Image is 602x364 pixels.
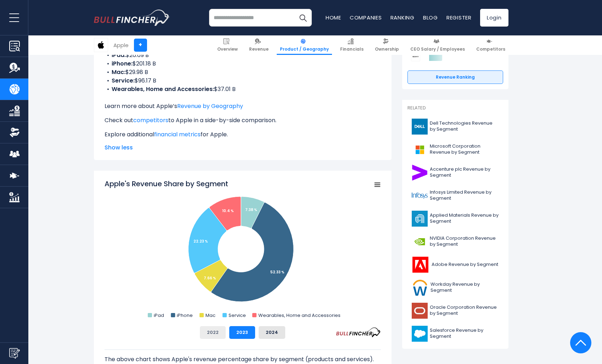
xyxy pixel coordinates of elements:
[154,130,201,138] a: financial metrics
[430,212,499,224] span: Applied Materials Revenue by Segment
[412,188,428,204] img: INFY logo
[193,239,208,244] tspan: 22.23 %
[407,255,503,274] a: Adobe Revenue by Segment
[134,39,147,52] a: +
[200,326,226,339] button: 2022
[112,68,125,76] b: Mac:
[105,85,381,93] li: $37.01 B
[105,179,381,320] svg: Apple's Revenue Share by Segment
[228,312,246,319] text: Service
[430,120,499,132] span: Dell Technologies Revenue by Segment
[112,59,133,68] b: iPhone:
[480,9,508,27] a: Login
[105,130,381,139] p: Explore additional for Apple.
[294,9,312,27] button: Search
[94,38,108,52] img: AAPL logo
[390,14,415,21] a: Ranking
[112,76,135,85] b: Service:
[375,46,399,52] span: Ownership
[407,301,503,320] a: Oracle Corporation Revenue by Segment
[432,262,498,268] span: Adobe Revenue by Segment
[206,312,215,319] text: Mac
[222,208,234,214] tspan: 10.4 %
[270,269,285,275] tspan: 52.33 %
[340,46,364,52] span: Financials
[407,324,503,343] a: Salesforce Revenue by Segment
[105,179,228,189] tspan: Apple's Revenue Share by Segment
[177,102,243,110] a: Revenue by Geography
[407,186,503,205] a: Infosys Limited Revenue by Segment
[214,35,241,55] a: Overview
[430,189,499,201] span: Infosys Limited Revenue by Segment
[412,280,429,296] img: WDAY logo
[112,85,214,93] b: Wearables, Home and Accessories:
[407,278,503,297] a: Workday Revenue by Segment
[412,142,428,158] img: MSFT logo
[326,14,341,21] a: Home
[9,127,20,138] img: Ownership
[407,70,503,84] a: Revenue Ranking
[259,326,285,339] button: 2024
[105,68,381,76] li: $29.98 B
[412,165,428,181] img: ACN logo
[245,207,257,212] tspan: 7.38 %
[431,281,499,294] span: Workday Revenue by Segment
[412,303,428,319] img: ORCL logo
[177,312,193,319] text: iPhone
[133,116,168,124] a: competitors
[411,52,420,61] img: Sony Group Corporation competitors logo
[94,10,170,26] a: Go to homepage
[407,140,503,159] a: Microsoft Corporation Revenue by Segment
[350,14,382,21] a: Companies
[105,102,381,110] p: Learn more about Apple’s
[473,35,508,55] a: Competitors
[430,235,499,248] span: NVIDIA Corporation Revenue by Segment
[105,143,381,152] span: Show less
[407,163,503,182] a: Accenture plc Revenue by Segment
[410,46,465,52] span: CEO Salary / Employees
[407,35,468,55] a: CEO Salary / Employees
[476,46,505,52] span: Competitors
[412,234,428,250] img: NVDA logo
[113,41,129,49] div: Apple
[372,35,402,55] a: Ownership
[430,328,499,340] span: Salesforce Revenue by Segment
[430,166,499,178] span: Accenture plc Revenue by Segment
[446,14,472,21] a: Register
[105,51,381,59] li: $26.69 B
[430,143,499,155] span: Microsoft Corporation Revenue by Segment
[217,46,238,52] span: Overview
[105,76,381,85] li: $96.17 B
[407,117,503,136] a: Dell Technologies Revenue by Segment
[280,46,329,52] span: Product / Geography
[249,46,269,52] span: Revenue
[412,257,429,273] img: ADBE logo
[105,116,381,125] p: Check out to Apple in a side-by-side comparison.
[258,312,340,319] text: Wearables, Home and Accessories
[246,35,272,55] a: Revenue
[407,209,503,228] a: Applied Materials Revenue by Segment
[407,105,503,111] p: Related
[204,275,216,281] tspan: 7.66 %
[412,326,428,342] img: CRM logo
[430,305,499,317] span: Oracle Corporation Revenue by Segment
[154,312,164,319] text: iPad
[407,232,503,251] a: NVIDIA Corporation Revenue by Segment
[412,211,428,227] img: AMAT logo
[112,51,126,59] b: iPad:
[412,119,428,135] img: DELL logo
[423,14,438,21] a: Blog
[277,35,332,55] a: Product / Geography
[337,35,367,55] a: Financials
[105,59,381,68] li: $201.18 B
[94,10,170,26] img: bullfincher logo
[229,326,255,339] button: 2023
[105,355,381,364] p: The above chart shows Apple's revenue percentage share by segment (products and services).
